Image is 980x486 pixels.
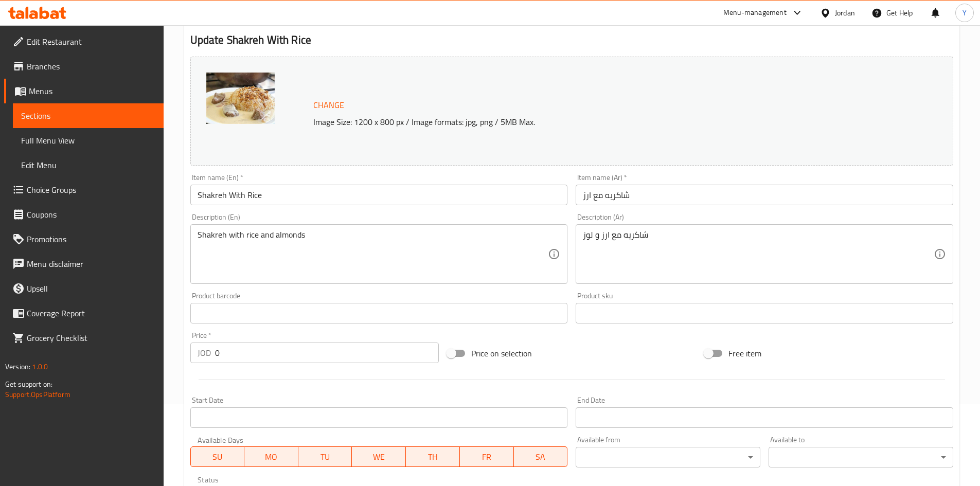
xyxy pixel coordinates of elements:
span: Version: [5,360,30,373]
span: Promotions [27,233,155,245]
h2: Update Shakreh With Rice [190,32,953,48]
div: Menu-management [723,7,787,19]
span: Coupons [27,208,155,221]
a: Support.OpsPlatform [5,388,70,401]
input: Please enter product sku [576,303,953,323]
span: Y [963,7,967,19]
span: 1.0.0 [32,360,48,373]
img: mmw_638093002216715136 [206,73,275,124]
span: Menus [29,85,155,97]
input: Please enter price [215,343,439,363]
div: ​ [576,447,760,467]
button: WE [352,446,406,467]
span: FR [464,449,510,464]
span: Free item [728,347,761,359]
p: Image Size: 1200 x 800 px / Image formats: jpg, png / 5MB Max. [309,116,858,128]
a: Branches [4,54,164,79]
a: Coupons [4,202,164,227]
span: Get support on: [5,377,52,391]
a: Promotions [4,227,164,251]
p: JOD [198,347,211,359]
span: Change [313,98,344,113]
span: MO [248,449,294,464]
button: SU [190,446,245,467]
button: SA [514,446,568,467]
span: Price on selection [471,347,532,359]
input: Enter name Ar [576,185,953,205]
span: WE [356,449,402,464]
button: FR [460,446,514,467]
a: Full Menu View [13,128,164,153]
div: ​ [769,447,953,467]
button: TH [406,446,460,467]
button: TU [298,446,352,467]
span: Menu disclaimer [27,258,155,270]
span: Grocery Checklist [27,332,155,344]
span: Upsell [27,282,155,295]
span: Sections [21,110,155,122]
button: Change [309,95,348,116]
span: SU [195,449,241,464]
input: Enter name En [190,185,568,205]
textarea: شاكريه مع ارز و لوز [583,230,934,279]
span: Coverage Report [27,307,155,319]
a: Edit Menu [13,153,164,177]
span: SA [518,449,564,464]
a: Menu disclaimer [4,251,164,276]
span: Edit Menu [21,159,155,171]
span: Full Menu View [21,134,155,147]
span: Branches [27,60,155,73]
a: Coverage Report [4,301,164,326]
span: TU [302,449,348,464]
a: Sections [13,103,164,128]
a: Choice Groups [4,177,164,202]
span: Edit Restaurant [27,35,155,48]
div: Jordan [835,7,855,19]
button: MO [244,446,298,467]
span: Choice Groups [27,184,155,196]
a: Upsell [4,276,164,301]
a: Edit Restaurant [4,29,164,54]
span: TH [410,449,456,464]
input: Please enter product barcode [190,303,568,323]
textarea: Shakreh with rice and almonds [198,230,548,279]
a: Grocery Checklist [4,326,164,350]
a: Menus [4,79,164,103]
